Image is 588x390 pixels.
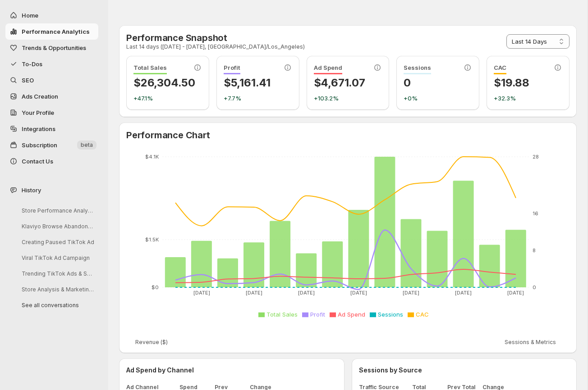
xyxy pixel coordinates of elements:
[5,56,98,72] button: To-Dos
[338,311,365,318] span: Ad Spend
[14,267,100,281] button: Trending TikTok Ads & Script
[14,204,100,218] button: Store Performance Analysis and Suggestions
[14,219,100,233] button: Klaviyo Browse Abandonment Email Drafting
[5,153,98,169] button: Contact Us
[533,247,536,254] tspan: 8
[5,72,98,88] a: SEO
[22,60,42,68] span: To-Dos
[145,154,159,160] tspan: $4.1K
[378,311,403,318] span: Sessions
[359,366,570,375] h3: Sessions by Source
[135,339,168,346] span: Revenue ($)
[5,40,98,56] button: Trends & Opportunities
[133,64,167,74] span: Total Sales
[22,12,38,19] span: Home
[505,339,556,346] span: Sessions & Metrics
[14,251,100,265] button: Viral TikTok Ad Campaign
[314,76,382,90] p: $4,671.07
[22,28,90,35] span: Performance Analytics
[22,186,41,195] span: History
[533,210,538,217] tspan: 16
[416,311,429,318] span: CAC
[314,64,342,74] span: Ad Spend
[14,235,100,249] button: Creating Paused TikTok Ad
[193,290,210,296] tspan: [DATE]
[266,311,298,318] span: Total Sales
[350,290,367,296] tspan: [DATE]
[126,43,305,50] p: Last 14 days ([DATE] - [DATE], [GEOGRAPHIC_DATA]/Los_Angeles)
[22,93,58,100] span: Ads Creation
[246,290,262,296] tspan: [DATE]
[5,137,98,153] button: Subscription
[133,94,202,103] p: +47.1%
[126,32,305,43] h2: Performance Snapshot
[22,125,55,132] span: Integrations
[81,141,93,149] span: beta
[455,290,472,296] tspan: [DATE]
[5,23,98,40] button: Performance Analytics
[298,290,315,296] tspan: [DATE]
[14,298,100,312] button: See all conversations
[145,236,159,243] tspan: $1.5K
[404,94,472,103] p: +0%
[14,282,100,296] button: Store Analysis & Marketing Help
[152,284,159,290] tspan: $0
[224,76,292,90] p: $5,161.41
[533,154,539,160] tspan: 28
[5,104,98,121] a: Your Profile
[404,76,472,90] p: 0
[310,311,325,318] span: Profit
[126,366,337,375] h3: Ad Spend by Channel
[5,88,98,104] button: Ads Creation
[5,7,98,23] button: Home
[494,64,506,74] span: CAC
[22,109,54,116] span: Your Profile
[507,290,524,296] tspan: [DATE]
[22,158,53,165] span: Contact Us
[224,64,240,74] span: Profit
[314,94,382,103] p: +103.2%
[403,290,419,296] tspan: [DATE]
[22,141,57,149] span: Subscription
[5,121,98,137] a: Integrations
[494,76,562,90] p: $19.88
[133,76,202,90] p: $26,304.50
[404,64,431,74] span: Sessions
[533,284,536,290] tspan: 0
[494,94,562,103] p: +32.3%
[224,94,292,103] p: +7.7%
[22,77,34,84] span: SEO
[22,44,86,51] span: Trends & Opportunities
[126,130,570,141] h2: Performance Chart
